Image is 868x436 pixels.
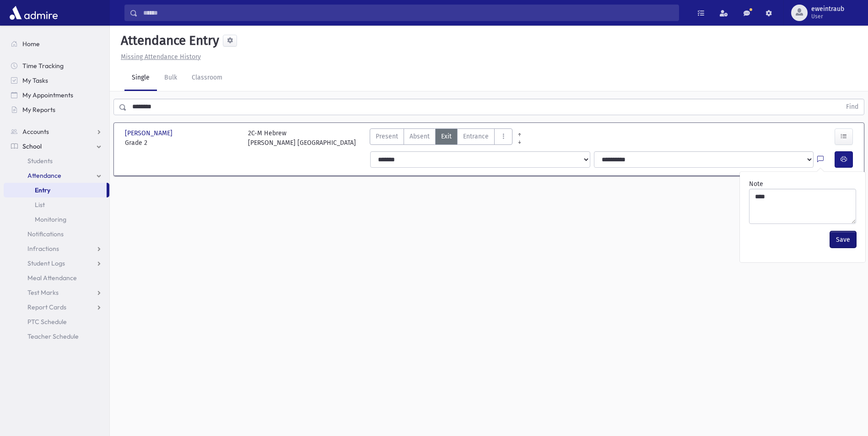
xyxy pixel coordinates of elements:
span: Teacher Schedule [27,332,79,340]
span: Grade 2 [125,138,239,148]
a: Attendance [4,168,109,183]
input: Search [138,5,679,21]
a: My Reports [4,102,109,117]
a: Missing Attendance History [117,53,201,61]
a: Classroom [184,65,230,91]
button: Find [841,99,864,115]
a: List [4,197,109,212]
span: Meal Attendance [27,274,77,282]
span: Students [27,157,53,165]
div: AttTypes [370,128,512,148]
span: User [811,13,844,20]
a: Teacher Schedule [4,329,109,344]
span: My Appointments [22,91,73,99]
span: My Tasks [22,76,48,85]
a: Bulk [157,65,184,91]
span: Exit [441,132,452,141]
a: Report Cards [4,300,109,314]
a: My Appointments [4,88,109,102]
a: My Tasks [4,73,109,88]
h5: Attendance Entry [117,33,219,48]
a: Time Tracking [4,58,109,73]
a: Meal Attendance [4,271,109,285]
span: Attendance [27,171,61,180]
button: Save [830,231,856,248]
a: Student Logs [4,256,109,271]
span: Report Cards [27,303,66,311]
a: PTC Schedule [4,314,109,329]
span: Monitoring [35,215,66,223]
div: 2C-M Hebrew [PERSON_NAME] [GEOGRAPHIC_DATA] [248,128,356,148]
a: Monitoring [4,212,109,227]
a: Students [4,154,109,168]
span: Accounts [22,128,49,136]
a: Single [124,65,157,91]
u: Missing Attendance History [121,53,201,61]
span: Notifications [27,230,64,238]
span: Test Marks [27,288,59,297]
span: PTC Schedule [27,318,67,326]
a: School [4,139,109,154]
label: Note [749,179,763,189]
a: Test Marks [4,285,109,300]
img: AdmirePro [7,4,60,22]
a: Notifications [4,227,109,241]
span: Student Logs [27,259,65,267]
a: Entry [4,183,107,197]
span: Home [22,40,40,48]
span: eweintraub [811,5,844,13]
a: Infractions [4,241,109,256]
span: My Reports [22,106,55,114]
span: Infractions [27,245,59,253]
span: Entry [35,186,50,194]
span: Absent [410,132,430,141]
a: Accounts [4,124,109,139]
span: List [35,201,45,209]
span: [PERSON_NAME] [125,128,174,138]
span: Entrance [463,132,489,141]
span: School [22,142,42,150]
a: Home [4,37,109,51]
span: Present [376,132,398,141]
span: Time Tracking [22,62,64,70]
